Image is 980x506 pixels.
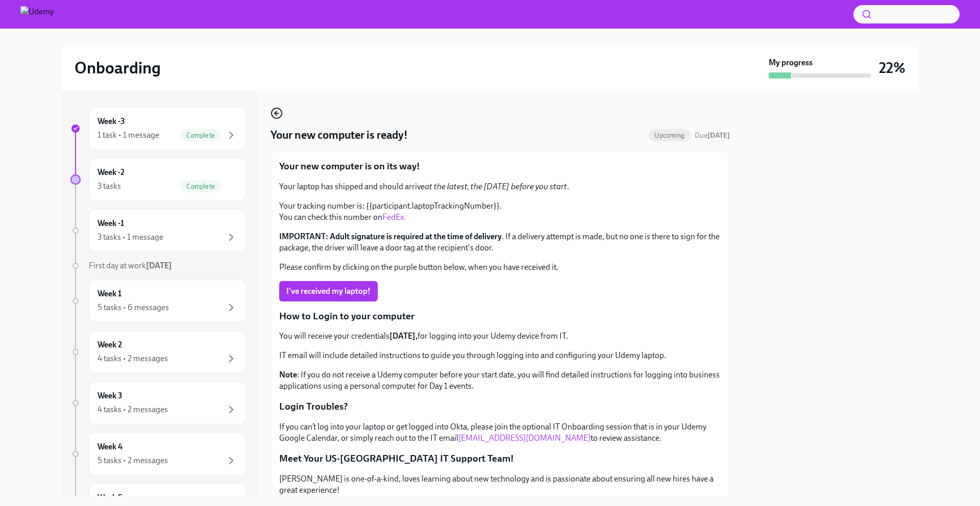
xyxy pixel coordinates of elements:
strong: IMPORTANT: Adult signature is required at the time of delivery [279,232,502,241]
h4: Your new computer is ready! [271,128,408,143]
p: Your new computer is on its way! [279,160,721,173]
h6: Week -3 [97,116,125,127]
a: FedEx. [382,212,406,222]
p: [PERSON_NAME] is one-of-a-kind, loves learning about new technology and is passionate about ensur... [279,473,721,496]
h6: Week -2 [97,167,125,178]
strong: [DATE] [146,261,172,270]
div: 3 tasks • 1 message [97,232,163,243]
p: Your tracking number is: {{participant.laptopTrackingNumber}}. You can check this number on [279,200,721,223]
a: Week 34 tasks • 2 messages [70,382,246,424]
h6: Week 4 [97,441,122,452]
p: Login Troubles? [279,400,721,413]
button: I've received my laptop! [279,281,378,301]
p: You will receive your credentials for logging into your Udemy device from IT. [279,331,721,342]
a: Week -13 tasks • 1 message [70,209,246,252]
a: Week 24 tasks • 2 messages [70,331,246,373]
a: Week -31 task • 1 messageComplete [70,107,246,150]
h6: Week 1 [97,288,121,299]
h6: Week -1 [97,218,124,229]
a: Week -23 tasksComplete [70,158,246,201]
div: 5 tasks • 2 messages [97,455,168,466]
a: Week 45 tasks • 2 messages [70,433,246,475]
span: First day at work [89,261,172,270]
p: IT email will include detailed instructions to guide you through logging into and configuring you... [279,350,721,361]
strong: [DATE] [707,131,730,140]
div: 4 tasks • 2 messages [97,353,168,364]
p: Please confirm by clicking on the purple button below, when you have received it. [279,262,721,273]
span: Complete [180,183,221,190]
div: 5 tasks • 6 messages [97,302,169,313]
h6: Week 5 [97,492,122,503]
img: Udemy [20,6,54,22]
h3: 22% [879,59,905,77]
p: Your laptop has shipped and should arrive . [279,181,721,192]
h2: Onboarding [75,58,161,78]
a: Week 15 tasks • 6 messages [70,280,246,322]
div: 3 tasks [97,181,121,192]
em: at the latest, the [DATE] before you start [425,182,567,191]
h6: Week 2 [97,339,122,350]
p: . If a delivery attempt is made, but no one is there to sign for the package, the driver will lea... [279,231,721,254]
span: Upcoming [648,132,691,139]
span: I've received my laptop! [286,286,371,296]
p: How to Login to your computer [279,310,721,323]
strong: My progress [769,57,813,68]
a: First day at work[DATE] [70,260,246,271]
h6: Week 3 [97,390,122,401]
p: Meet Your US-[GEOGRAPHIC_DATA] IT Support Team! [279,452,721,465]
p: : If you do not receive a Udemy computer before your start date, you will find detailed instructi... [279,369,721,392]
a: [EMAIL_ADDRESS][DOMAIN_NAME] [458,433,591,443]
span: Complete [180,132,221,139]
div: 4 tasks • 2 messages [97,404,168,415]
strong: Note [279,370,297,380]
p: If you can’t log into your laptop or get logged into Okta, please join the optional IT Onboarding... [279,421,721,444]
strong: [DATE], [389,331,418,341]
span: Due [695,131,730,140]
span: August 23rd, 2025 14:00 [695,131,730,140]
div: 1 task • 1 message [97,130,159,141]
